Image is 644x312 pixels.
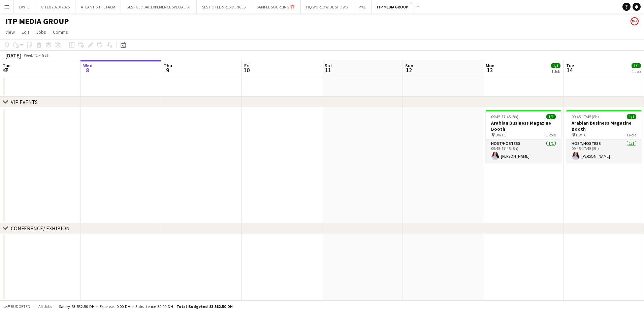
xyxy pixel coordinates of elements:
[176,304,233,309] span: Total Budgeted 83 582.50 DH
[11,304,30,309] span: Budgeted
[632,69,641,74] div: 1 Job
[546,132,556,137] span: 1 Role
[301,0,353,14] button: HQ WORLDWIDE SHOWS
[495,132,506,137] span: DWTC
[486,110,561,163] app-job-card: 09:45-17:45 (8h)1/1Arabian Business Magazine Booth DWTC1 RoleHost/Hostess1/109:45-17:45 (8h)[PERS...
[551,69,560,74] div: 1 Job
[486,140,561,163] app-card-role: Host/Hostess1/109:45-17:45 (8h)[PERSON_NAME]
[14,0,35,14] button: DWTC
[5,16,69,26] h1: ITP MEDIA GROUP
[19,28,32,36] a: Edit
[197,0,251,14] button: SLS HOTEL & RESIDENCES
[486,120,561,132] h3: Arabian Business Magazine Booth
[37,304,53,309] span: All jobs
[42,53,49,58] div: GST
[486,62,494,69] span: Mon
[565,66,574,74] span: 14
[485,66,494,74] span: 13
[50,28,71,36] a: Comms
[2,66,10,74] span: 7
[5,52,21,59] div: [DATE]
[372,0,414,14] button: ITP MEDIA GROUP
[33,28,49,36] a: Jobs
[325,62,332,69] span: Sat
[631,17,639,25] app-user-avatar: THA_Sales Team
[121,0,197,14] button: GES - GLOBAL EXPERIENCE SPECIALIST
[491,114,518,119] span: 09:45-17:45 (8h)
[353,0,372,14] button: PIXL
[3,62,10,69] span: Tue
[53,29,68,35] span: Comms
[36,29,46,35] span: Jobs
[11,99,38,105] div: VIP EVENTS
[572,114,599,119] span: 09:45-17:45 (8h)
[164,62,172,69] span: Thu
[22,29,29,35] span: Edit
[566,140,642,163] app-card-role: Host/Hostess1/109:45-17:45 (8h)[PERSON_NAME]
[576,132,586,137] span: DWTC
[546,114,556,119] span: 1/1
[626,132,636,137] span: 1 Role
[404,66,413,74] span: 12
[244,62,250,69] span: Fri
[22,53,39,58] span: Week 41
[11,225,70,232] div: CONFERENCE/ EXHIBION
[59,304,233,309] div: Salary 83 532.50 DH + Expenses 0.00 DH + Subsistence 50.00 DH =
[75,0,121,14] button: ATLANTIS THE PALM
[83,62,93,69] span: Wed
[566,120,642,132] h3: Arabian Business Magazine Booth
[405,62,413,69] span: Sun
[163,66,172,74] span: 9
[566,62,574,69] span: Tue
[3,303,31,310] button: Budgeted
[5,29,15,35] span: View
[324,66,332,74] span: 11
[243,66,250,74] span: 10
[3,28,18,36] a: View
[251,0,301,14] button: SAMPLE SOURCING ⁉️
[82,66,93,74] span: 8
[551,63,560,68] span: 1/1
[566,110,642,163] app-job-card: 09:45-17:45 (8h)1/1Arabian Business Magazine Booth DWTC1 RoleHost/Hostess1/109:45-17:45 (8h)[PERS...
[632,63,641,68] span: 1/1
[35,0,75,14] button: GITEX 2020/ 2025
[627,114,636,119] span: 1/1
